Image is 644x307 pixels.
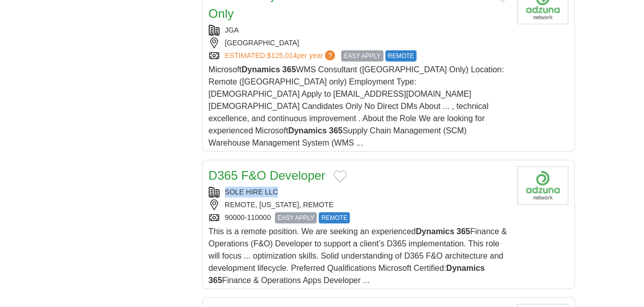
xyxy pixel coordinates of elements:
[341,50,383,62] span: EASY APPLY
[225,50,338,62] a: ESTIMATED:$125,014per year?
[325,50,335,61] span: ?
[209,200,509,210] div: REMOTE, [US_STATE], REMOTE
[209,187,509,198] div: SOLE HIRE LLC
[209,227,507,285] span: This is a remote position. We are seeking an experienced Finance & Operations (F&O) Developer to ...
[288,126,327,135] strong: Dynamics
[282,65,296,74] strong: 365
[209,212,509,224] div: 90000-110000
[209,38,509,48] div: [GEOGRAPHIC_DATA]
[385,50,416,62] span: REMOTE
[241,65,280,74] strong: Dynamics
[333,171,347,183] button: Add to favorite jobs
[517,166,568,205] img: Company logo
[209,169,325,182] a: D365 F&O Developer
[267,51,296,60] span: $125,014
[209,65,504,147] span: Microsoft WMS Consultant ([GEOGRAPHIC_DATA] Only) Location: Remote ([GEOGRAPHIC_DATA] only) Emplo...
[416,227,455,236] strong: Dynamics
[329,126,343,135] strong: 365
[209,25,509,36] div: JGA
[457,227,470,236] strong: 365
[446,264,485,272] strong: Dynamics
[209,276,222,285] strong: 365
[319,212,350,224] span: REMOTE
[275,212,317,224] span: EASY APPLY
